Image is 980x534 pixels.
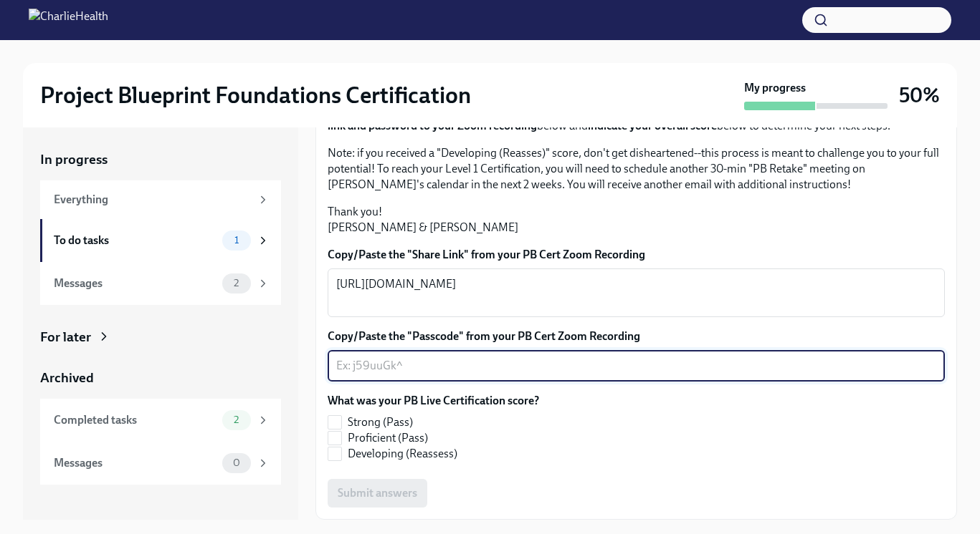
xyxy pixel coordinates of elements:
[328,247,945,263] label: Copy/Paste the "Share Link" from your PB Cert Zoom Recording
[40,442,281,485] a: Messages0
[54,276,217,291] div: Messages
[40,81,471,110] h2: Project Blueprint Foundations Certification
[899,82,940,108] h3: 50%
[40,150,281,169] a: In progress
[54,192,251,208] div: Everything
[54,412,217,428] div: Completed tasks
[224,457,249,468] span: 0
[328,204,945,236] p: Thank you! [PERSON_NAME] & [PERSON_NAME]
[328,145,945,193] p: Note: if you received a "Developing (Reasses)" score, don't get disheartened--this process is mea...
[348,414,413,430] span: Strong (Pass)
[328,329,945,344] label: Copy/Paste the "Passcode" from your PB Cert Zoom Recording
[348,430,428,446] span: Proficient (Pass)
[336,276,936,310] textarea: [URL][DOMAIN_NAME]
[40,399,281,442] a: Completed tasks2
[40,369,281,387] a: Archived
[54,233,217,248] div: To do tasks
[225,278,247,288] span: 2
[225,414,247,425] span: 2
[226,235,247,246] span: 1
[348,446,457,462] span: Developing (Reassess)
[328,393,539,409] label: What was your PB Live Certification score?
[54,455,217,471] div: Messages
[29,9,108,31] img: CharlieHealth
[40,219,281,262] a: To do tasks1
[40,262,281,305] a: Messages2
[40,180,281,219] a: Everything
[744,80,806,96] strong: My progress
[40,328,91,346] div: For later
[40,328,281,346] a: For later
